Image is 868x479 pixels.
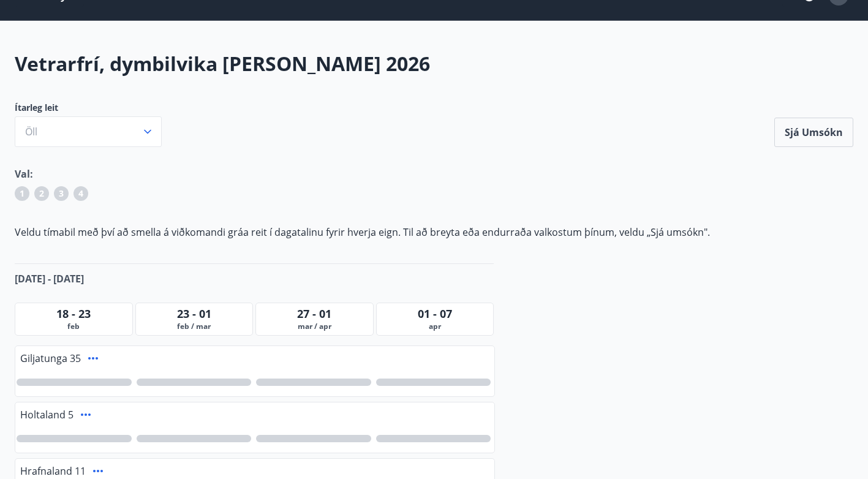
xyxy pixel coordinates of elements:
[15,102,162,114] span: Ítarleg leit
[418,306,452,321] span: 01 - 07
[78,187,83,200] span: 4
[138,322,251,331] span: feb / mar
[15,167,33,181] span: Val:
[15,225,853,239] p: Veldu tímabil með því að smella á viðkomandi gráa reit í dagatalinu fyrir hverja eign. Til að bre...
[20,352,81,365] span: Giljatunga 35
[177,306,211,321] span: 23 - 01
[15,272,84,285] span: [DATE] - [DATE]
[20,464,86,478] span: Hrafnaland 11
[20,408,74,421] span: Holtaland 5
[39,187,44,200] span: 2
[59,187,64,200] span: 3
[56,306,91,321] span: 18 - 23
[259,322,371,331] span: mar / apr
[20,187,25,200] span: 1
[15,50,853,77] h2: Vetrarfrí, dymbilvika [PERSON_NAME] 2026
[18,322,130,331] span: feb
[774,118,853,147] button: Sjá umsókn
[25,125,37,138] span: Öll
[297,306,331,321] span: 27 - 01
[379,322,491,331] span: apr
[15,116,162,147] button: Öll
